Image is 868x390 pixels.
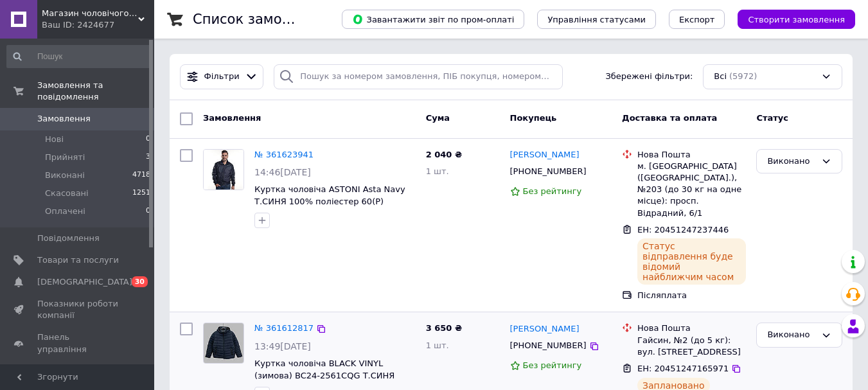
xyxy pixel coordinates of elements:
a: Куртка чоловіча ASTONI Asta Navy Т.СИНЯ 100% поліестер 60(Р) [254,184,405,206]
a: № 361612817 [254,323,314,333]
div: Гайсин, №2 (до 5 кг): вул. [STREET_ADDRESS] [637,335,746,358]
a: Фото товару [203,323,244,364]
input: Пошук за номером замовлення, ПІБ покупця, номером телефону, Email, номером накладної [274,64,562,89]
span: 3 [146,152,150,163]
div: Післяплата [637,290,746,301]
div: Виконано [767,155,816,168]
span: 4718 [132,170,150,181]
span: ЕН: 20451247165971 [637,364,729,373]
a: [PERSON_NAME] [510,323,580,335]
span: 3 650 ₴ [426,323,462,333]
span: Без рейтингу [523,186,582,196]
span: Завантажити звіт по пром-оплаті [352,13,514,25]
span: 0 [146,206,150,217]
span: Збережені фільтри: [605,71,693,83]
span: Експорт [679,15,715,24]
span: Магазин чоловічого одягу "BUTIK 77" [42,8,138,19]
input: Пошук [6,45,152,68]
span: 0 [146,134,150,145]
span: 1 шт. [426,341,449,350]
span: Повідомлення [37,233,100,244]
button: Експорт [669,10,725,29]
span: 14:46[DATE] [254,167,311,177]
span: Cума [426,113,450,123]
span: ЕН: 20451247237446 [637,225,729,235]
span: Замовлення та повідомлення [37,80,154,103]
a: № 361623941 [254,150,314,159]
span: Управління статусами [547,15,646,24]
span: Доставка та оплата [622,113,717,123]
span: Фільтри [204,71,240,83]
span: Оплачені [45,206,85,217]
img: Фото товару [204,150,244,190]
div: Статус відправлення буде відомий найближчим часом [637,238,746,285]
span: Показники роботи компанії [37,298,119,321]
span: 13:49[DATE] [254,341,311,351]
span: Статус [756,113,788,123]
span: 1251 [132,188,150,199]
span: Панель управління [37,332,119,355]
img: Фото товару [204,323,244,363]
a: [PERSON_NAME] [510,149,580,161]
button: Створити замовлення [738,10,855,29]
span: 1 шт. [426,166,449,176]
button: Управління статусами [537,10,656,29]
span: Всі [714,71,727,83]
span: 2 040 ₴ [426,150,462,159]
div: м. [GEOGRAPHIC_DATA] ([GEOGRAPHIC_DATA].), №203 (до 30 кг на одне місце): просп. Відрадний, 6/1 [637,161,746,219]
span: Виконані [45,170,85,181]
span: Покупець [510,113,557,123]
span: [PHONE_NUMBER] [510,341,587,350]
div: Нова Пошта [637,323,746,334]
h1: Список замовлень [193,12,323,27]
span: Скасовані [45,188,89,199]
div: Виконано [767,328,816,342]
span: [DEMOGRAPHIC_DATA] [37,276,132,288]
span: Замовлення [203,113,261,123]
span: (5972) [729,71,757,81]
span: Нові [45,134,64,145]
span: [PHONE_NUMBER] [510,166,587,176]
span: Створити замовлення [748,15,845,24]
div: Ваш ID: 2424677 [42,19,154,31]
button: Завантажити звіт по пром-оплаті [342,10,524,29]
a: Фото товару [203,149,244,190]
span: 30 [132,276,148,287]
span: Без рейтингу [523,360,582,370]
a: Створити замовлення [725,14,855,24]
span: Товари та послуги [37,254,119,266]
div: Нова Пошта [637,149,746,161]
span: Замовлення [37,113,91,125]
span: Прийняті [45,152,85,163]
